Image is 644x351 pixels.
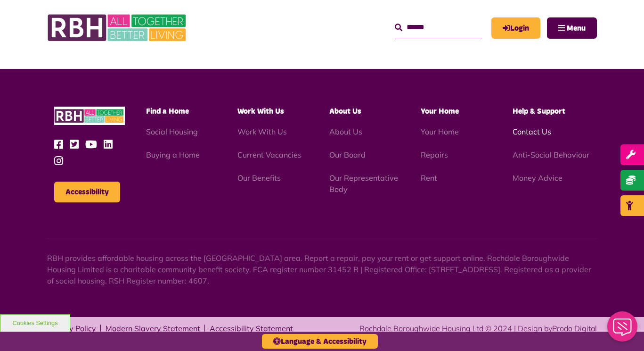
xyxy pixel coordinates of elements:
a: Money Advice [513,173,562,183]
a: Rent [421,173,437,183]
input: Search [395,17,482,38]
a: Contact Us [513,127,551,136]
span: Work With Us [237,108,284,115]
p: RBH provides affordable housing across the [GEOGRAPHIC_DATA] area. Report a repair, pay your rent... [47,252,597,286]
a: Our Board [329,150,366,159]
a: MyRBH [491,17,540,39]
a: Modern Slavery Statement - open in a new tab [106,325,200,332]
a: Our Benefits [237,173,281,183]
a: Your Home [421,127,459,136]
a: Anti-Social Behaviour [513,150,589,159]
span: Find a Home [146,108,189,115]
a: Social Housing - open in a new tab [146,127,198,136]
a: Privacy Policy [47,325,96,332]
button: Language & Accessibility [262,334,378,349]
a: Work With Us [237,127,287,136]
a: Buying a Home [146,150,200,159]
a: Repairs [421,150,448,159]
span: Menu [567,25,586,32]
a: Our Representative Body [329,173,398,194]
img: RBH [47,9,188,46]
a: Prodo Digital - open in a new tab [552,324,597,333]
div: Rochdale Boroughwide Housing Ltd © 2024 | Design by [359,323,597,334]
img: RBH [54,107,125,125]
a: Current Vacancies [237,150,302,159]
iframe: Netcall Web Assistant for live chat [602,309,644,351]
a: About Us [329,127,362,136]
span: About Us [329,108,361,115]
span: Help & Support [513,108,565,115]
button: Navigation [547,17,597,39]
a: Accessibility Statement [210,325,293,332]
span: Your Home [421,108,459,115]
button: Accessibility [54,182,120,202]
